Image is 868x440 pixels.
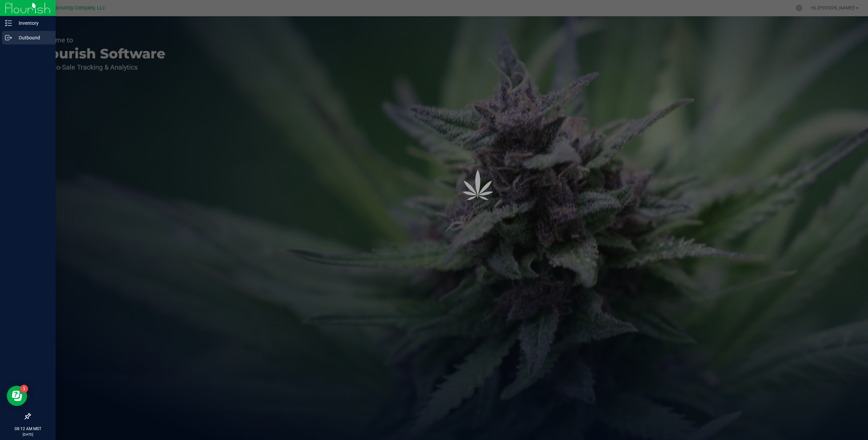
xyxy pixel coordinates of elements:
p: [DATE] [3,432,53,437]
p: 08:12 AM MST [3,426,53,432]
iframe: Resource center unread badge [20,385,28,393]
iframe: Resource center [7,386,27,406]
inline-svg: Inventory [5,20,12,26]
p: Outbound [12,34,53,42]
inline-svg: Outbound [5,34,12,41]
p: Inventory [12,19,53,27]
